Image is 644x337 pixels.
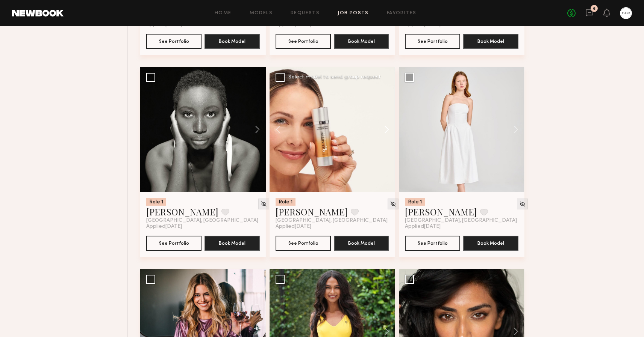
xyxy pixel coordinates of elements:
button: See Portfolio [405,34,460,49]
a: Home [215,11,232,16]
button: See Portfolio [276,34,331,49]
a: [PERSON_NAME] [405,206,477,218]
a: [PERSON_NAME] [276,206,348,218]
button: Book Model [334,236,389,251]
a: Book Model [205,38,260,44]
a: Book Model [334,38,389,44]
button: See Portfolio [146,34,202,49]
div: Role 1 [276,198,295,206]
span: [GEOGRAPHIC_DATA], [GEOGRAPHIC_DATA] [276,218,388,224]
div: Applied [DATE] [276,224,389,230]
a: Favorites [387,11,417,16]
button: See Portfolio [405,236,460,251]
img: Unhide Model [390,201,396,207]
div: Role 1 [146,198,166,206]
div: Role 1 [405,198,425,206]
a: Job Posts [338,11,369,16]
a: Book Model [463,38,518,44]
button: Book Model [205,236,260,251]
button: Book Model [334,34,389,49]
a: [PERSON_NAME] [146,206,218,218]
img: Unhide Model [261,201,267,207]
a: Book Model [334,239,389,246]
img: Unhide Model [519,201,526,207]
button: Book Model [205,34,260,49]
a: Models [250,11,273,16]
div: Applied [DATE] [405,224,518,230]
button: See Portfolio [146,236,202,251]
a: Book Model [463,239,518,246]
a: Requests [291,11,320,16]
button: See Portfolio [276,236,331,251]
a: Book Model [205,239,260,246]
a: 6 [585,9,594,18]
div: Select model to send group request [288,75,381,80]
span: [GEOGRAPHIC_DATA], [GEOGRAPHIC_DATA] [146,218,258,224]
div: Applied [DATE] [146,224,260,230]
span: [GEOGRAPHIC_DATA], [GEOGRAPHIC_DATA] [405,218,517,224]
div: 6 [593,7,596,11]
button: Book Model [463,34,518,49]
button: Book Model [463,236,518,251]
